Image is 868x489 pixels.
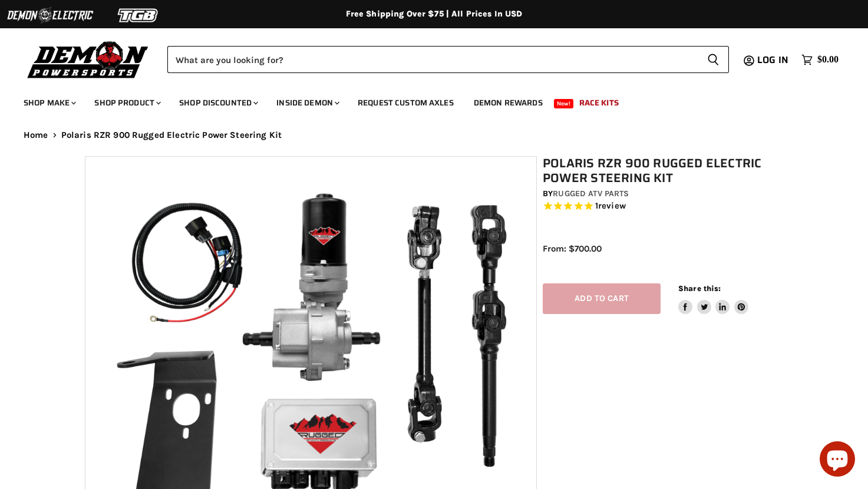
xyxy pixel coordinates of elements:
[752,55,796,65] a: Log in
[24,130,48,140] a: Home
[61,130,282,140] span: Polaris RZR 900 Rugged Electric Power Steering Kit
[167,46,729,73] form: Product
[543,187,789,200] div: by
[268,91,346,115] a: Inside Demon
[15,91,83,115] a: Shop Make
[85,91,168,115] a: Shop Product
[698,46,729,73] button: Search
[817,54,839,65] span: $0.00
[6,4,94,27] img: Demon Electric Logo 2
[15,86,836,115] ul: Main menu
[167,46,698,73] input: Search
[543,200,789,213] span: Rated 5.0 out of 5 stars 1 reviews
[757,52,788,67] span: Log in
[595,201,626,212] span: 1 reviews
[678,284,721,293] span: Share this:
[816,441,859,480] inbox-online-store-chat: Shopify online store chat
[553,189,629,199] a: Rugged ATV Parts
[94,4,183,27] img: TGB Logo 2
[543,243,602,254] span: From: $700.00
[24,38,153,80] img: Demon Powersports
[554,99,574,108] span: New!
[678,283,748,315] aside: Share this:
[598,201,626,212] span: review
[796,51,844,68] a: $0.00
[170,91,265,115] a: Shop Discounted
[465,91,552,115] a: Demon Rewards
[570,91,628,115] a: Race Kits
[349,91,463,115] a: Request Custom Axles
[543,156,789,186] h1: Polaris RZR 900 Rugged Electric Power Steering Kit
